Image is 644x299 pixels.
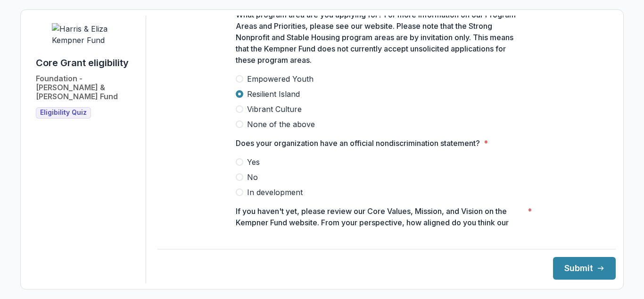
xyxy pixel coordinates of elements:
p: What program area are you applying for? For more information on our Program Areas and Priorities,... [236,9,524,66]
span: None of the above [247,119,315,130]
button: Submit [553,257,616,280]
span: In development [247,187,303,198]
span: Empowered Youth [247,73,314,85]
h2: Foundation - [PERSON_NAME] & [PERSON_NAME] Fund [36,74,138,102]
h1: Core Grant eligibility [36,57,129,68]
p: Does your organization have an official nondiscrimination statement? [236,137,480,149]
span: Yes [247,156,260,168]
span: Resilient Island [247,88,300,100]
span: No [247,171,258,183]
span: Vibrant Culture [247,103,302,115]
p: If you haven't yet, please review our Core Values, Mission, and Vision on the Kempner Fund websit... [236,205,524,239]
img: Harris & Eliza Kempner Fund [52,23,123,46]
span: Eligibility Quiz [40,109,87,117]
